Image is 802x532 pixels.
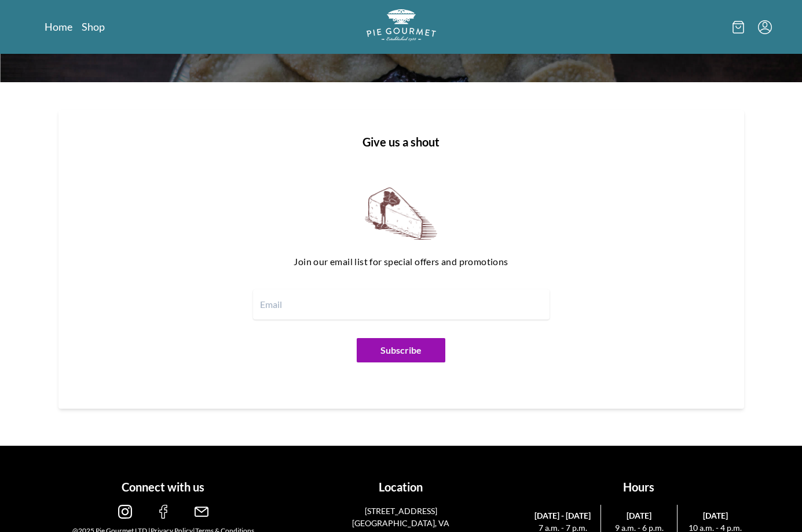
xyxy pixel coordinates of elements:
[367,9,436,45] a: Logo
[287,478,515,496] h1: Location
[253,289,550,320] input: Email
[156,505,170,519] img: facebook
[758,20,772,34] button: Menu
[365,188,437,240] img: newsletter
[525,478,753,496] h1: Hours
[45,20,72,34] a: Home
[118,505,132,519] img: instagram
[77,133,726,151] h1: Give us a shout
[682,509,749,522] span: [DATE]
[195,505,208,519] img: email
[367,9,436,41] img: logo
[357,338,445,362] button: Subscribe
[105,252,698,271] p: Join our email list for special offers and promotions
[82,20,105,34] a: Shop
[156,509,170,520] a: facebook
[606,509,672,522] span: [DATE]
[118,509,132,520] a: instagram
[49,478,278,496] h1: Connect with us
[195,509,208,520] a: email
[344,505,458,517] p: [STREET_ADDRESS]
[529,509,596,522] span: [DATE] - [DATE]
